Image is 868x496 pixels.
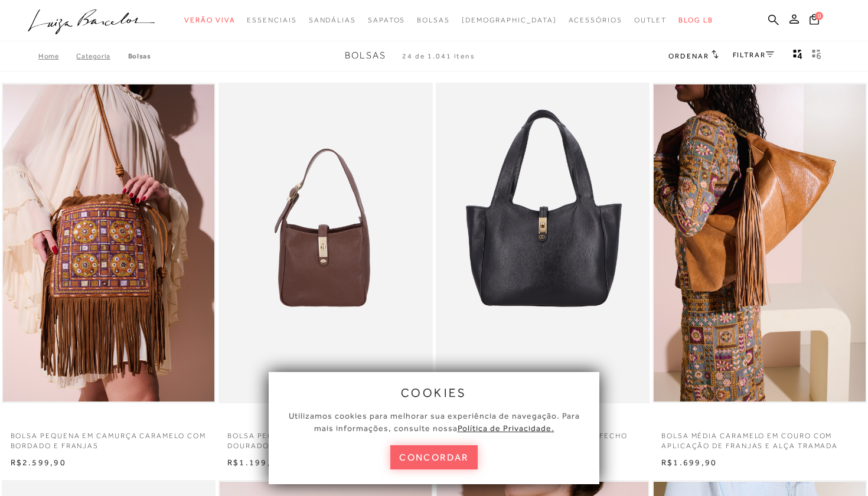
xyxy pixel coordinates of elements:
[678,16,713,24] span: BLOG LB
[733,51,774,59] a: FILTRAR
[462,9,557,31] a: noSubCategoriesText
[437,84,649,402] img: BOLSA MÉDIA EM COURO PRETO COM FECHO DOURADO
[247,9,296,31] a: noSubCategoriesText
[3,84,215,402] a: BOLSA PEQUENA EM CAMURÇA CARAMELO COM BORDADO E FRANJAS BOLSA PEQUENA EM CAMURÇA CARAMELO COM BOR...
[806,13,823,29] button: 0
[128,52,151,60] a: Bolsas
[634,16,667,24] span: Outlet
[634,9,667,31] a: noSubCategoriesText
[227,458,283,467] span: R$1.199,90
[309,16,356,24] span: Sandálias
[437,84,649,402] a: BOLSA MÉDIA EM COURO PRETO COM FECHO DOURADO BOLSA MÉDIA EM COURO PRETO COM FECHO DOURADO
[2,424,216,451] a: BOLSA PEQUENA EM CAMURÇA CARAMELO COM BORDADO E FRANJAS
[345,50,386,61] span: Bolsas
[368,16,405,24] span: Sapatos
[417,9,450,31] a: noSubCategoriesText
[668,52,709,60] span: Ordenar
[220,84,432,402] img: BOLSA PEQUENA EM COURO CAFÉ COM FECHO DOURADO E ALÇA REGULÁVEL
[815,12,823,20] span: 0
[652,424,867,451] a: BOLSA MÉDIA CARAMELO EM COURO COM APLICAÇÃO DE FRANJAS E ALÇA TRAMADA
[220,84,432,402] a: BOLSA PEQUENA EM COURO CAFÉ COM FECHO DOURADO E ALÇA REGULÁVEL BOLSA PEQUENA EM COURO CAFÉ COM FE...
[184,9,235,31] a: noSubCategoriesText
[569,9,622,31] a: noSubCategoriesText
[218,424,433,451] a: BOLSA PEQUENA EM COURO CAFÉ COM FECHO DOURADO E ALÇA REGULÁVEL
[38,52,76,60] a: Home
[309,9,356,31] a: noSubCategoriesText
[789,48,806,64] button: Mostrar 4 produtos por linha
[678,9,713,31] a: BLOG LB
[462,16,557,24] span: [DEMOGRAPHIC_DATA]
[390,445,478,469] button: concordar
[654,84,866,402] a: BOLSA MÉDIA CARAMELO EM COURO COM APLICAÇÃO DE FRANJAS E ALÇA TRAMADA BOLSA MÉDIA CARAMELO EM COU...
[402,52,475,60] span: 24 de 1.041 itens
[417,16,450,24] span: Bolsas
[661,458,717,467] span: R$1.699,90
[11,458,66,467] span: R$2.599,90
[458,423,554,433] a: Política de Privacidade.
[368,9,405,31] a: noSubCategoriesText
[184,16,235,24] span: Verão Viva
[401,386,467,399] span: cookies
[569,16,622,24] span: Acessórios
[247,16,296,24] span: Essenciais
[76,52,128,60] a: Categoria
[3,84,215,402] img: BOLSA PEQUENA EM CAMURÇA CARAMELO COM BORDADO E FRANJAS
[654,84,866,402] img: BOLSA MÉDIA CARAMELO EM COURO COM APLICAÇÃO DE FRANJAS E ALÇA TRAMADA
[808,48,825,64] button: gridText6Desc
[289,411,580,433] span: Utilizamos cookies para melhorar sua experiência de navegação. Para mais informações, consulte nossa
